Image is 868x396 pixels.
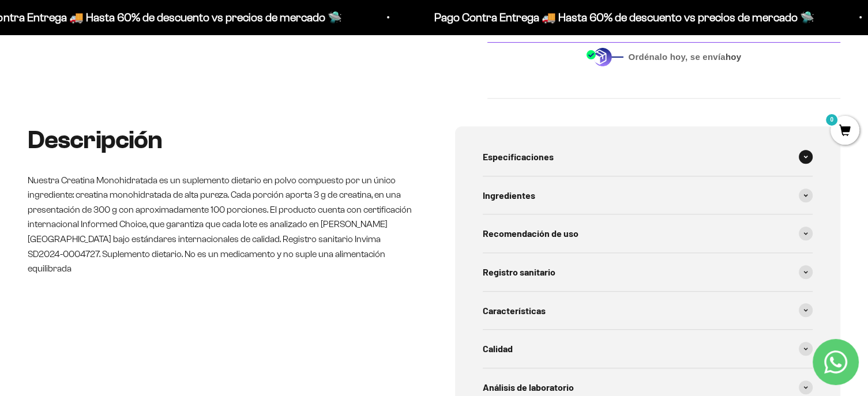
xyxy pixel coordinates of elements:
[14,89,239,109] div: Más detalles sobre la fecha exacta de entrega.
[825,113,839,127] mark: 0
[14,112,239,132] div: Un mensaje de garantía de satisfacción visible.
[483,265,555,280] span: Registro sanitario
[430,8,810,27] p: Pago Contra Entrega 🚚 Hasta 60% de descuento vs precios de mercado 🛸
[483,330,813,368] summary: Calidad
[483,380,574,395] span: Análisis de laboratorio
[483,292,813,330] summary: Características
[28,173,414,276] p: Nuestra Creatina Monohidratada es un suplemento dietario en polvo compuesto por un único ingredie...
[483,341,513,356] span: Calidad
[483,138,813,176] summary: Especificaciones
[483,253,813,291] summary: Registro sanitario
[14,135,239,166] div: La confirmación de la pureza de los ingredientes.
[14,18,239,45] p: ¿Qué te daría la seguridad final para añadir este producto a tu carrito?
[483,149,554,164] span: Especificaciones
[483,214,813,252] summary: Recomendación de uso
[726,52,741,62] b: hoy
[483,188,535,203] span: Ingredientes
[28,126,414,154] h2: Descripción
[483,303,546,318] span: Características
[14,55,239,86] div: Un aval de expertos o estudios clínicos en la página.
[586,47,623,66] img: Despacho sin intermediarios
[483,226,578,241] span: Recomendación de uso
[189,172,238,191] span: Enviar
[187,172,239,191] button: Enviar
[628,51,741,63] span: Ordénalo hoy, se envía
[831,125,859,138] a: 0
[483,176,813,214] summary: Ingredientes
